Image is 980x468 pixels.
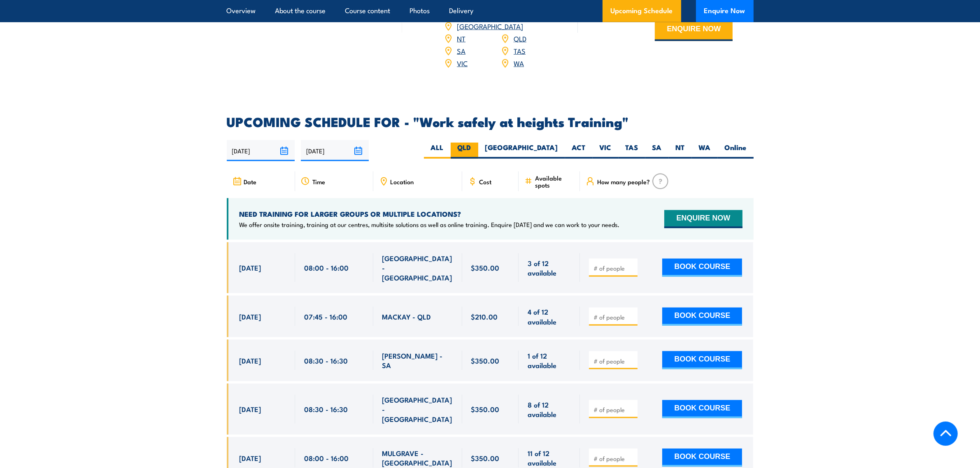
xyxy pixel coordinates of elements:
[240,263,261,272] span: [DATE]
[244,178,257,185] span: Date
[457,33,466,43] a: NT
[664,210,742,228] button: ENQUIRE NOW
[304,312,347,321] span: 07:45 - 16:00
[594,405,635,414] input: # of people
[528,400,571,419] span: 8 of 12 available
[597,178,650,185] span: How many people?
[382,448,453,468] span: MULGRAVE - [GEOGRAPHIC_DATA]
[514,33,526,43] a: QLD
[662,259,742,277] button: BOOK COURSE
[471,312,498,321] span: $210.00
[565,143,593,159] label: ACT
[692,143,718,159] label: WA
[662,351,742,369] button: BOOK COURSE
[240,404,261,414] span: [DATE]
[304,453,349,463] span: 08:00 - 16:00
[471,356,500,365] span: $350.00
[240,312,261,321] span: [DATE]
[451,143,478,159] label: QLD
[514,58,524,68] a: WA
[594,264,635,272] input: # of people
[662,308,742,326] button: BOOK COURSE
[301,140,369,161] input: To date
[514,46,526,56] a: TAS
[457,21,523,31] a: [GEOGRAPHIC_DATA]
[391,178,414,185] span: Location
[528,307,571,326] span: 4 of 12 available
[535,174,574,188] span: Available spots
[424,143,451,159] label: ALL
[528,351,571,370] span: 1 of 12 available
[240,356,261,365] span: [DATE]
[528,448,571,468] span: 11 of 12 available
[619,143,645,159] label: TAS
[304,263,349,272] span: 08:00 - 16:00
[593,143,619,159] label: VIC
[304,356,348,365] span: 08:30 - 16:30
[718,143,754,159] label: Online
[312,178,325,185] span: Time
[594,454,635,463] input: # of people
[240,453,261,463] span: [DATE]
[662,400,742,418] button: BOOK COURSE
[471,263,500,272] span: $350.00
[382,351,453,370] span: [PERSON_NAME] - SA
[240,209,620,218] h4: NEED TRAINING FOR LARGER GROUPS OR MULTIPLE LOCATIONS?
[227,140,295,161] input: From date
[457,46,466,56] a: SA
[528,258,571,278] span: 3 of 12 available
[669,143,692,159] label: NT
[594,313,635,321] input: # of people
[471,404,500,414] span: $350.00
[478,143,565,159] label: [GEOGRAPHIC_DATA]
[382,253,453,282] span: [GEOGRAPHIC_DATA] - [GEOGRAPHIC_DATA]
[480,178,492,185] span: Cost
[304,404,348,414] span: 08:30 - 16:30
[645,143,669,159] label: SA
[227,116,754,127] h2: UPCOMING SCHEDULE FOR - "Work safely at heights Training"
[457,58,468,68] a: VIC
[594,357,635,365] input: # of people
[655,19,733,41] button: ENQUIRE NOW
[382,395,453,424] span: [GEOGRAPHIC_DATA] - [GEOGRAPHIC_DATA]
[662,449,742,467] button: BOOK COURSE
[382,312,431,321] span: MACKAY - QLD
[240,220,620,229] p: We offer onsite training, training at our centres, multisite solutions as well as online training...
[471,453,500,463] span: $350.00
